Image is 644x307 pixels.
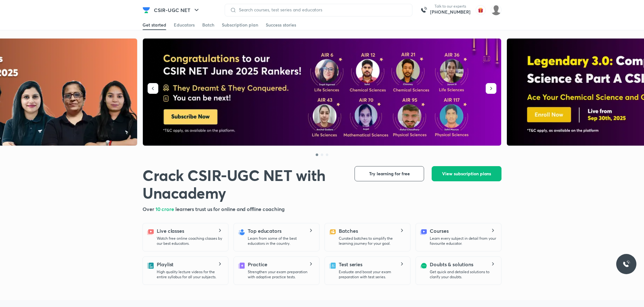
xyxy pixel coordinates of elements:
[248,261,267,268] h5: Practice
[202,20,214,30] a: Batch
[143,166,344,202] h1: Crack CSIR-UGC NET with Unacademy
[143,22,166,28] div: Get started
[175,206,285,212] span: learners trust us for online and offline coaching
[157,227,184,235] h5: Live classes
[248,227,282,235] h5: Top educators
[430,9,471,15] a: [PHONE_NUMBER]
[202,22,214,28] div: Batch
[339,269,405,280] p: Evaluate and boost your exam preparation with test series.
[339,227,358,235] h5: Batches
[222,20,258,30] a: Subscription plan
[266,20,296,30] a: Success stories
[143,6,150,14] img: Company Logo
[150,4,204,16] button: CSIR-UGC NET
[155,206,175,212] span: 10 crore
[266,22,296,28] div: Success stories
[369,171,410,177] span: Try learning for free
[143,206,155,212] span: Over
[430,269,496,280] p: Get quick and detailed solutions to clarify your doubts.
[417,4,430,16] img: call-us
[174,20,195,30] a: Educators
[222,22,258,28] div: Subscription plan
[143,20,166,30] a: Get started
[248,236,314,246] p: Learn from some of the best educators in the country.
[157,236,223,246] p: Watch free online coaching classes by our best educators.
[355,166,424,181] button: Try learning for free
[157,261,173,268] h5: Playlist
[248,269,314,280] p: Strengthen your exam preparation with adaptive practice tests.
[339,236,405,246] p: Curated batches to simplify the learning journey for your goal.
[432,166,501,181] button: View subscription plans
[157,269,223,280] p: High quality lecture videos for the entire syllabus for all your subjects.
[491,5,501,15] img: Rai Haldar
[236,7,407,12] input: Search courses, test series and educators
[430,236,496,246] p: Learn every subject in detail from your favourite educator.
[476,5,486,15] img: avatar
[430,227,448,235] h5: Courses
[442,171,491,177] span: View subscription plans
[339,261,362,268] h5: Test series
[623,260,630,268] img: ttu
[174,22,195,28] div: Educators
[430,4,471,9] p: Talk to our experts
[430,261,473,268] h5: Doubts & solutions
